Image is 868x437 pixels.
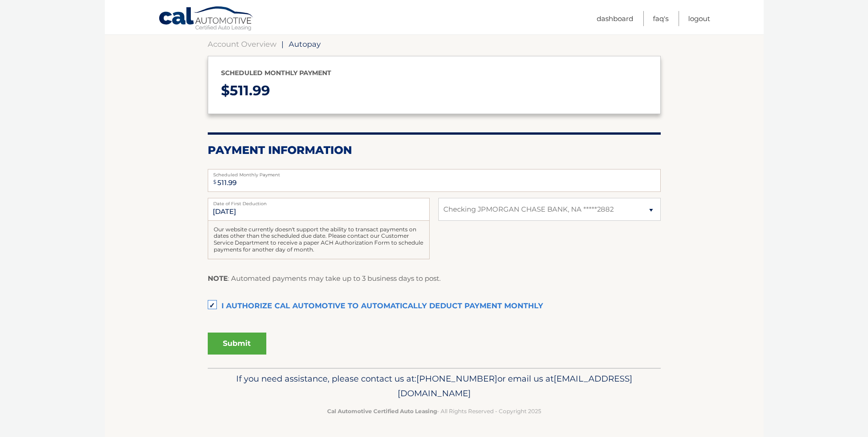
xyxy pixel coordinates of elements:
p: - All Rights Reserved - Copyright 2025 [214,406,655,416]
input: Payment Date [208,198,430,221]
span: [EMAIL_ADDRESS][DOMAIN_NAME] [398,373,632,399]
a: Account Overview [208,39,276,49]
label: Scheduled Monthly Payment [208,169,661,176]
a: FAQ's [653,11,669,26]
strong: Cal Automotive Certified Auto Leasing [327,408,437,415]
input: Payment Amount [208,169,661,192]
a: Dashboard [597,11,633,26]
p: : Automated payments may take up to 3 business days to post. [208,273,441,284]
label: I authorize cal automotive to automatically deduct payment monthly [208,297,661,316]
a: Cal Automotive [158,6,254,33]
a: Logout [688,11,710,26]
span: [PHONE_NUMBER] [416,373,497,384]
h2: Payment Information [208,143,661,157]
p: $ [221,79,647,103]
span: Autopay [289,39,321,49]
label: Date of First Deduction [208,198,430,205]
span: | [281,39,284,49]
p: Scheduled monthly payment [221,67,647,79]
strong: NOTE [208,274,228,283]
button: Submit [208,333,266,355]
div: Our website currently doesn't support the ability to transact payments on dates other than the sc... [208,221,430,259]
span: $ [210,172,219,192]
span: 511.99 [230,82,270,99]
p: If you need assistance, please contact us at: or email us at [214,371,655,401]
